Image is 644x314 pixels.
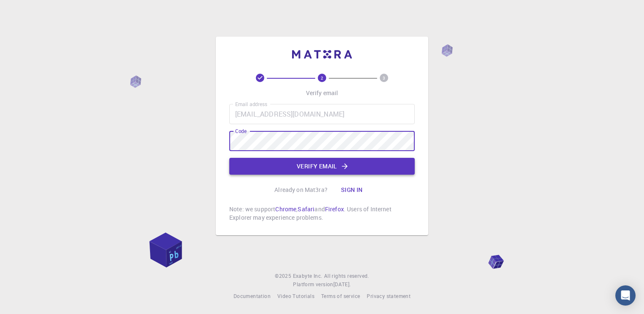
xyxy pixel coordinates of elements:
p: Verify email [306,89,338,97]
span: Terms of service [321,293,360,299]
label: Code [235,128,247,135]
span: Privacy statement [367,293,411,299]
p: Note: we support , and . Users of Internet Explorer may experience problems. [229,205,415,222]
text: 3 [383,75,385,81]
span: Documentation [233,293,271,299]
div: Open Intercom Messenger [615,285,636,306]
a: Chrome [275,205,296,213]
text: 2 [321,75,323,81]
a: Video Tutorials [277,292,314,301]
a: Terms of service [321,292,360,301]
a: Firefox [325,205,344,213]
span: All rights reserved. [324,272,369,280]
a: Documentation [233,292,271,301]
a: Privacy statement [367,292,411,301]
button: Sign in [334,181,370,198]
label: Email address [235,101,267,108]
span: © 2025 [275,272,292,280]
a: Exabyte Inc. [293,272,322,280]
p: Already on Mat3ra? [274,186,327,194]
span: [DATE] . [333,281,351,287]
span: Platform version [293,280,333,289]
span: Exabyte Inc. [293,272,322,279]
a: Safari [298,205,314,213]
a: [DATE]. [333,280,351,289]
button: Verify email [229,158,415,175]
span: Video Tutorials [277,293,314,299]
